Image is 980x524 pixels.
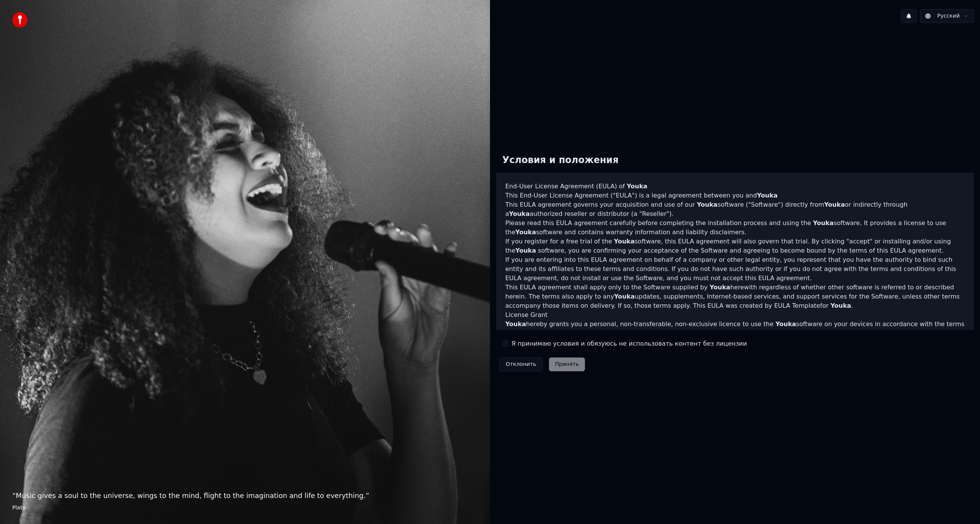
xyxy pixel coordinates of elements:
[505,320,526,328] span: Youka
[776,320,796,328] span: Youka
[697,201,717,208] span: Youka
[614,293,635,300] span: Youka
[505,219,965,237] p: Please read this EULA agreement carefully before completing the installation process and using th...
[499,357,543,371] button: Отклонить
[496,148,625,173] div: Условия и положения
[511,339,747,348] label: Я принимаю условия и обязуюсь не использовать контент без лицензии
[757,192,777,199] span: Youka
[505,320,965,338] p: hereby grants you a personal, non-transferable, non-exclusive licence to use the software on your...
[830,302,851,309] span: Youka
[505,182,965,191] h3: End-User License Agreement (EULA) of
[505,191,965,200] p: This End-User License Agreement ("EULA") is a legal agreement between you and
[515,247,536,254] span: Youka
[505,255,965,283] p: If you are entering into this EULA agreement on behalf of a company or other legal entity, you re...
[505,310,965,320] h3: License Grant
[710,284,730,291] span: Youka
[774,302,820,309] a: EULA Template
[627,183,647,190] span: Youka
[505,283,965,310] p: This EULA agreement shall apply only to the Software supplied by herewith regardless of whether o...
[12,12,28,28] img: youka
[515,229,536,236] span: Youka
[12,490,478,501] p: “ Music gives a soul to the universe, wings to the mind, flight to the imagination and life to ev...
[813,219,834,227] span: Youka
[505,237,965,255] p: If you register for a free trial of the software, this EULA agreement will also govern that trial...
[12,504,478,512] footer: Plato
[505,200,965,219] p: This EULA agreement governs your acquisition and use of our software ("Software") directly from o...
[614,238,635,245] span: Youka
[509,210,530,217] span: Youka
[824,201,845,208] span: Youka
